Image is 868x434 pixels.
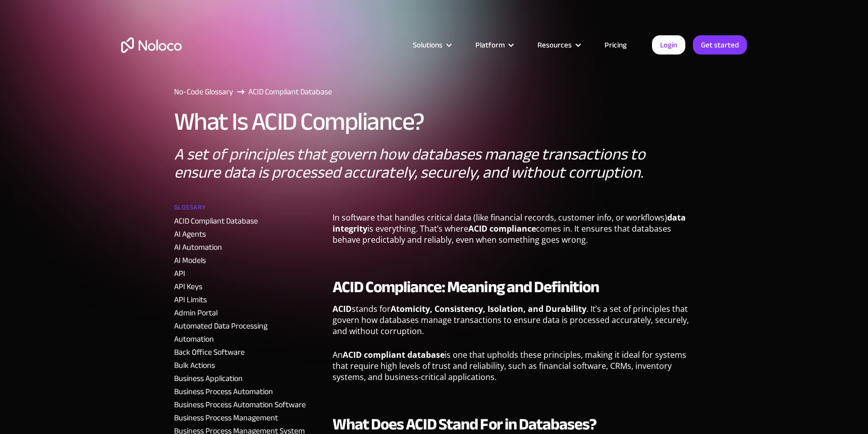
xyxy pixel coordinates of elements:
[174,345,245,360] a: Back Office Software
[174,108,424,135] h1: What Is ACID Compliance?
[174,253,206,268] a: AI Models
[652,35,685,55] a: Login
[174,384,273,399] a: Business Process Automation
[333,212,686,234] strong: data integrity
[174,240,222,255] a: AI Automation
[475,38,505,51] div: Platform
[174,358,215,373] a: Bulk Actions
[174,318,267,334] a: Automated Data Processing
[537,38,572,51] div: Resources
[525,38,592,51] div: Resources
[333,272,600,302] strong: ACID Compliance: Meaning and Definition
[174,200,324,215] a: Glossary
[400,38,463,51] div: Solutions
[174,279,202,294] a: API Keys
[174,410,278,425] a: Business Process Management
[174,397,306,412] a: Business Process Automation Software
[333,212,694,253] p: In software that handles critical data (like financial records, customer info, or workflows) is e...
[174,292,207,307] a: API Limits
[463,38,525,51] div: Platform
[174,266,185,281] a: API
[174,332,214,347] a: Automation
[174,145,694,182] p: A set of principles that govern how databases manage transactions to ensure data is processed acc...
[693,35,747,55] a: Get started
[468,223,536,234] strong: ACID compliance
[413,38,443,51] div: Solutions
[333,303,352,314] strong: ACID
[174,371,243,386] a: Business Application
[174,305,218,320] a: Admin Portal
[174,227,206,242] a: AI Agents
[343,349,445,360] strong: ACID compliant database
[333,349,694,390] p: An is one that upholds these principles, making it ideal for systems that require high levels of ...
[174,213,258,229] a: ACID Compliant Database
[391,303,586,314] strong: Atomicity, Consistency, Isolation, and Durability
[174,200,206,215] h2: Glossary
[333,303,694,344] p: stands for . It’s a set of principles that govern how databases manage transactions to ensure dat...
[592,38,639,51] a: Pricing
[121,37,182,53] a: home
